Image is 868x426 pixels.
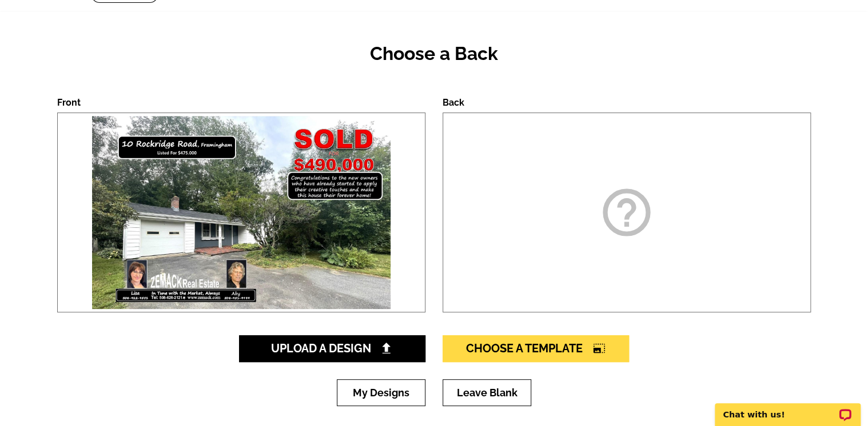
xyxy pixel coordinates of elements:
[443,379,531,406] a: Leave Blank
[57,97,81,108] label: Front
[271,341,394,355] span: Upload A Design
[593,343,606,354] i: photo_size_select_large
[57,43,811,65] h2: Choose a Back
[89,113,394,312] img: large-thumb.jpg
[598,184,655,241] i: help_outline
[337,379,425,406] a: My Designs
[443,335,629,362] a: Choose A Templatephoto_size_select_large
[239,335,425,362] a: Upload A Design
[707,390,868,426] iframe: LiveChat chat widget
[443,97,464,108] label: Back
[466,341,606,355] span: Choose A Template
